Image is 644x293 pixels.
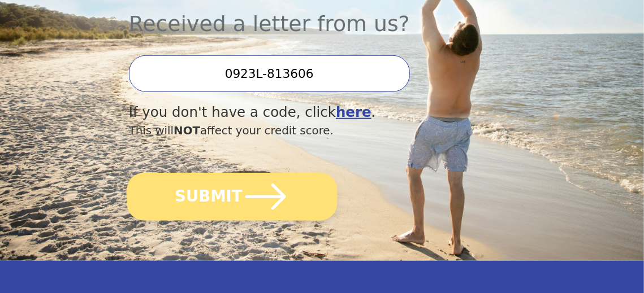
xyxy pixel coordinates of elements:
[174,124,200,137] span: NOT
[336,104,371,120] a: here
[129,102,457,123] div: If you don't have a code, click .
[129,123,457,139] div: This will affect your credit score.
[129,55,410,92] input: Enter your Offer Code:
[127,173,337,221] button: SUBMIT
